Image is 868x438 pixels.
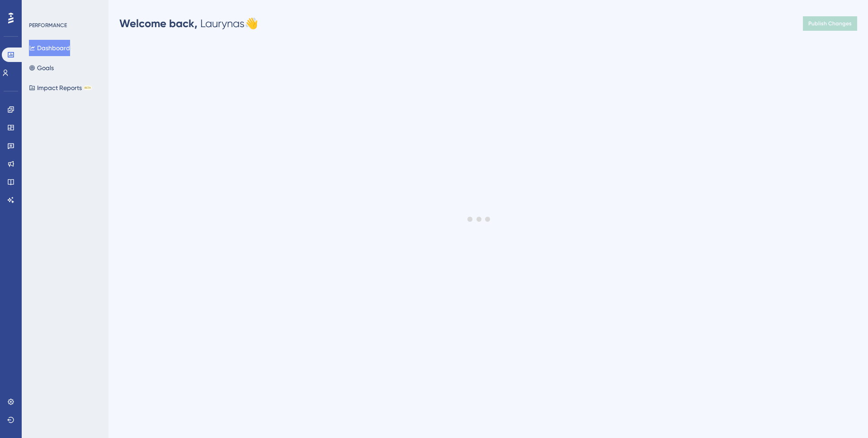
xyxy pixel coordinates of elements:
button: Goals [29,60,54,76]
div: BETA [84,86,92,90]
button: Publish Changes [803,16,857,31]
span: Welcome back, [119,17,198,30]
button: Impact ReportsBETA [29,80,92,96]
div: PERFORMANCE [29,22,67,29]
div: Laurynas 👋 [119,16,258,31]
span: Publish Changes [808,20,852,27]
button: Dashboard [29,40,70,56]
